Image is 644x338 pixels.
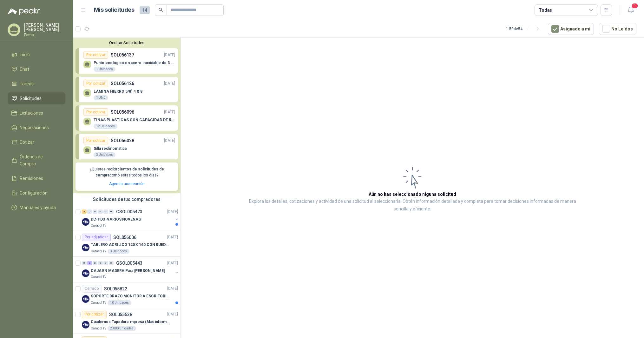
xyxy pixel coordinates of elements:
[244,198,581,213] p: Explora los detalles, cotizaciones y actividad de una solicitud al seleccionarla. Obtén informaci...
[8,8,40,15] img: Logo peakr
[108,300,131,305] div: 10 Unidades
[82,311,107,318] div: Por cotizar
[91,242,170,248] p: TABLERO ACRILICO 120 X 160 CON RUEDAS
[20,204,56,211] span: Manuales y ayuda
[140,6,150,14] span: 14
[82,321,89,328] img: Company Logo
[93,209,97,214] div: 0
[20,175,43,182] span: Remisiones
[76,77,178,102] a: Por cotizarSOL056126[DATE] LAMINA HIERRO 5/8" 4 X 81 UND
[164,109,175,115] p: [DATE]
[167,209,178,215] p: [DATE]
[91,268,165,274] p: CAJA EN MADERA Para [PERSON_NAME]
[94,89,142,94] p: LAMINA HIERRO 5/8" 4 X 8
[109,209,114,214] div: 0
[8,122,65,134] a: Negociaciones
[111,80,134,87] p: SOL056126
[8,63,65,75] a: Chat
[98,209,103,214] div: 0
[20,153,59,167] span: Órdenes de Compra
[24,23,65,32] p: [PERSON_NAME] [PERSON_NAME]
[548,23,594,35] button: Asignado a mi
[73,308,181,334] a: Por cotizarSOL055538[DATE] Company LogoCuadernos Tapa dura impresa (Mas informacion en el adjunto...
[599,23,636,35] button: No Leídos
[76,134,178,159] a: Por cotizarSOL056028[DATE] Silla reclinomatica3 Unidades
[82,261,87,265] div: 0
[76,48,178,74] a: Por cotizarSOL056137[DATE] Punto ecológico en acero inoxidable de 3 puestos, con capacidad para 1...
[103,209,108,214] div: 0
[116,261,142,265] p: GSOL005443
[104,287,127,291] p: SOL055822
[91,249,106,254] p: Caracol TV
[8,92,65,104] a: Solicitudes
[8,136,65,148] a: Cotizar
[20,95,42,102] span: Solicitudes
[369,191,456,198] h3: Aún no has seleccionado niguna solicitud
[87,209,92,214] div: 0
[20,124,49,131] span: Negociaciones
[91,216,141,222] p: DC-PDO-VARIOS NOVENAS
[94,146,127,151] p: Silla reclinomatica
[167,260,178,266] p: [DATE]
[8,151,65,170] a: Órdenes de Compra
[111,109,134,116] p: SOL056096
[167,311,178,317] p: [DATE]
[91,326,106,331] p: Caracol TV
[98,261,103,265] div: 0
[108,326,136,331] div: 2.000 Unidades
[24,33,65,37] p: Fama
[164,52,175,58] p: [DATE]
[93,261,97,265] div: 0
[164,138,175,144] p: [DATE]
[82,285,102,293] div: Cerrado
[76,40,178,45] button: Ocultar Solicitudes
[94,124,117,129] div: 12 Unidades
[20,139,34,146] span: Cotizar
[20,80,34,87] span: Tareas
[159,8,163,12] span: search
[73,193,181,205] div: Solicitudes de tus compradores
[8,202,65,214] a: Manuales y ayuda
[164,81,175,87] p: [DATE]
[116,209,142,214] p: GSOL005473
[8,172,65,184] a: Remisiones
[111,51,134,58] p: SOL056137
[108,249,129,254] div: 3 Unidades
[625,4,636,16] button: 1
[91,275,106,280] p: Caracol TV
[83,80,108,87] div: Por cotizar
[111,137,134,144] p: SOL056028
[83,137,108,144] div: Por cotizar
[8,107,65,119] a: Licitaciones
[94,5,135,15] h1: Mis solicitudes
[87,261,92,265] div: 2
[103,261,108,265] div: 0
[631,3,638,9] span: 1
[94,61,175,65] p: Punto ecológico en acero inoxidable de 3 puestos, con capacidad para 121L cada división.
[8,187,65,199] a: Configuración
[94,118,175,122] p: TINAS PLASTICAS CON CAPACIDAD DE 50 KG
[20,109,43,116] span: Licitaciones
[79,166,174,178] p: ¿Quieres recibir como estas todos los días?
[82,244,89,251] img: Company Logo
[109,261,114,265] div: 0
[82,209,87,214] div: 3
[113,235,136,240] p: SOL056006
[82,218,89,226] img: Company Logo
[539,7,552,14] div: Todas
[83,51,108,59] div: Por cotizar
[91,223,106,228] p: Caracol TV
[91,319,170,325] p: Cuadernos Tapa dura impresa (Mas informacion en el adjunto)
[82,295,89,303] img: Company Logo
[109,182,145,186] a: Agenda una reunión
[82,259,179,280] a: 0 2 0 0 0 0 GSOL005443[DATE] Company LogoCAJA EN MADERA Para [PERSON_NAME]Caracol TV
[20,189,48,196] span: Configuración
[20,51,30,58] span: Inicio
[91,293,170,299] p: SOPORTE BRAZO MONITOR A ESCRITORIO NBF80
[73,38,181,193] div: Ocultar SolicitudesPor cotizarSOL056137[DATE] Punto ecológico en acero inoxidable de 3 puestos, c...
[94,67,115,72] div: 1 Unidades
[73,231,181,257] a: Por adjudicarSOL056006[DATE] Company LogoTABLERO ACRILICO 120 X 160 CON RUEDASCaracol TV3 Unidades
[20,66,29,73] span: Chat
[167,234,178,240] p: [DATE]
[73,282,181,308] a: CerradoSOL055822[DATE] Company LogoSOPORTE BRAZO MONITOR A ESCRITORIO NBF80Caracol TV10 Unidades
